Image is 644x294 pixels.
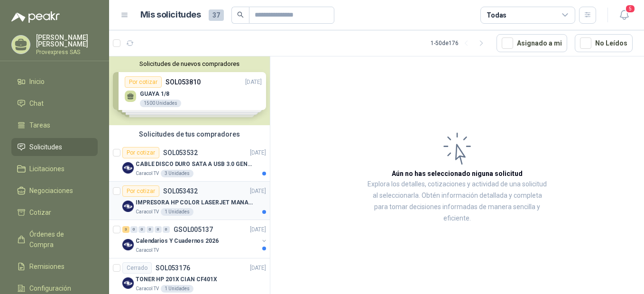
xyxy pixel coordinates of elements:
[136,285,159,293] p: Caracol TV
[136,247,159,254] p: Caracol TV
[138,226,146,233] div: 0
[109,182,270,220] a: Por cotizarSOL053432[DATE] Company LogoIMPRESORA HP COLOR LASERJET MANAGED E45028DNCaracol TV1 Un...
[497,34,567,52] button: Asignado a mi
[29,98,44,109] span: Chat
[29,142,62,152] span: Solicitudes
[161,285,193,293] div: 1 Unidades
[156,265,190,271] p: SOL053176
[11,160,98,178] a: Licitaciones
[122,226,129,233] div: 3
[29,229,89,250] span: Órdenes de Compra
[11,11,60,23] img: Logo peakr
[109,125,270,143] div: Solicitudes de tus compradores
[29,261,64,272] span: Remisiones
[431,36,489,51] div: 1 - 50 de 176
[250,264,266,273] p: [DATE]
[136,170,159,177] p: Caracol TV
[113,60,266,67] button: Solicitudes de nuevos compradores
[163,226,170,233] div: 0
[29,185,73,196] span: Negociaciones
[161,208,193,216] div: 1 Unidades
[11,203,98,221] a: Cotizar
[109,143,270,182] a: Por cotizarSOL053532[DATE] Company LogoCABLE DISCO DURO SATA A USB 3.0 GENERICOCaracol TV3 Unidades
[11,116,98,134] a: Tareas
[11,257,98,276] a: Remisiones
[122,262,152,274] div: Cerrado
[11,138,98,156] a: Solicitudes
[29,76,45,87] span: Inicio
[36,49,98,55] p: Provexpress SAS
[11,94,98,112] a: Chat
[29,120,50,130] span: Tareas
[174,226,213,233] p: GSOL005137
[250,187,266,196] p: [DATE]
[130,226,138,233] div: 0
[237,11,244,18] span: search
[29,164,64,174] span: Licitaciones
[250,225,266,234] p: [DATE]
[122,239,134,250] img: Company Logo
[163,149,198,156] p: SOL053532
[163,188,198,194] p: SOL053432
[11,225,98,254] a: Órdenes de Compra
[487,10,506,20] div: Todas
[250,148,266,157] p: [DATE]
[29,207,51,218] span: Cotizar
[155,226,162,233] div: 0
[161,170,193,177] div: 3 Unidades
[29,283,71,294] span: Configuración
[392,168,523,179] h3: Aún no has seleccionado niguna solicitud
[136,198,254,207] p: IMPRESORA HP COLOR LASERJET MANAGED E45028DN
[140,8,201,22] h1: Mis solicitudes
[136,208,159,216] p: Caracol TV
[109,56,270,125] div: Solicitudes de nuevos compradoresPor cotizarSOL053810[DATE] GUAYA 1/81500 UnidadesPor cotizarSOL0...
[122,201,134,212] img: Company Logo
[625,4,635,13] span: 5
[575,34,633,52] button: No Leídos
[122,185,159,197] div: Por cotizar
[122,277,134,289] img: Company Logo
[365,179,549,224] p: Explora los detalles, cotizaciones y actividad de una solicitud al seleccionarla. Obtén informaci...
[122,162,134,174] img: Company Logo
[11,182,98,200] a: Negociaciones
[136,160,254,169] p: CABLE DISCO DURO SATA A USB 3.0 GENERICO
[36,34,98,47] p: [PERSON_NAME] [PERSON_NAME]
[122,224,268,254] a: 3 0 0 0 0 0 GSOL005137[DATE] Company LogoCalendarios Y Cuadernos 2026Caracol TV
[122,147,159,158] div: Por cotizar
[136,275,217,284] p: TONER HP 201X CIAN CF401X
[147,226,154,233] div: 0
[209,9,224,21] span: 37
[136,237,219,246] p: Calendarios Y Cuadernos 2026
[616,7,633,24] button: 5
[11,73,98,91] a: Inicio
